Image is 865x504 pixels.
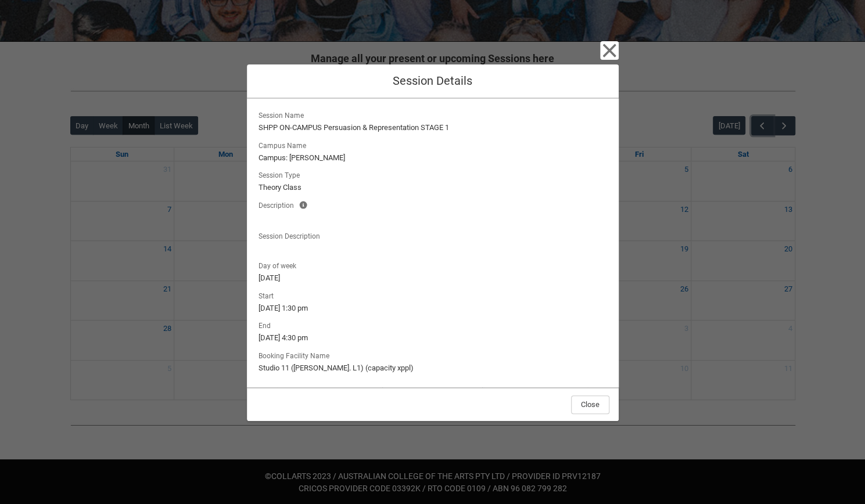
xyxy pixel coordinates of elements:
lightning-formatted-text: Campus: [PERSON_NAME] [259,152,607,164]
span: Description [259,198,299,211]
span: End [259,318,275,331]
span: Booking Facility Name [259,348,334,361]
lightning-formatted-text: SHPP ON-CAMPUS Persuasion & Representation STAGE 1 [259,122,607,134]
lightning-formatted-text: [DATE] 1:30 pm [259,303,607,314]
button: Close [600,41,619,60]
lightning-formatted-text: Theory Class [259,182,607,193]
span: Session Details [393,74,472,88]
span: Day of week [259,258,301,271]
lightning-formatted-text: [DATE] 4:30 pm [259,332,607,344]
span: Session Description [259,229,325,242]
span: Campus Name [259,138,311,151]
span: Session Name [259,108,308,121]
span: Start [259,289,278,301]
lightning-formatted-text: Studio 11 ([PERSON_NAME]. L1) (capacity xppl) [259,362,607,374]
span: Session Type [259,168,304,181]
lightning-formatted-text: [DATE] [259,272,607,284]
button: Close [571,395,609,414]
